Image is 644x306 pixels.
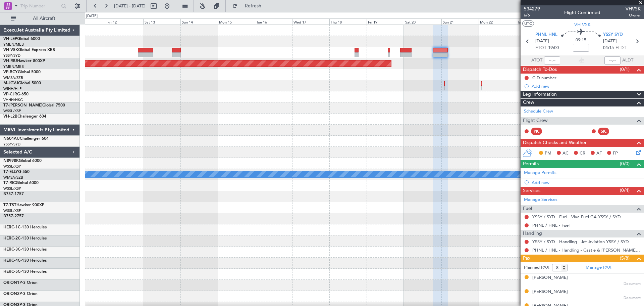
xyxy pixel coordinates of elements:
[3,137,20,141] span: N604AU
[3,64,24,69] a: YMEN/MEB
[532,180,641,185] div: Add new
[3,48,18,52] span: VH-VSK
[523,205,532,213] span: Fuel
[524,12,540,18] span: 6/6
[3,170,18,174] span: T7-ELLY
[598,128,609,135] div: SIC
[532,214,621,220] a: YSSY / SYD - Fuel - Viva Fuel GA YSSY / SYD
[441,18,479,25] div: Sun 21
[3,214,17,218] span: B757-2
[3,181,16,185] span: T7-RIC
[532,222,570,228] a: PHNL / HNL - Fuel
[3,59,17,63] span: VH-RIU
[524,5,540,12] span: 534279
[531,57,542,64] span: ATOT
[523,117,548,125] span: Flight Crew
[3,142,20,147] a: YSSY/SYD
[613,150,618,157] span: FP
[367,18,404,25] div: Fri 19
[3,281,38,285] a: ORION1P-3 Orion
[3,70,18,74] span: VP-BCY
[532,75,556,81] div: CID number
[3,203,44,207] a: T7-TSTHawker 900XP
[620,255,630,262] span: (5/8)
[603,45,614,51] span: 04:15
[611,128,626,134] div: - -
[3,37,40,41] a: VH-LEPGlobal 6000
[626,5,641,12] span: VHVSK
[576,37,586,44] span: 09:15
[255,18,292,25] div: Tue 16
[544,128,559,134] div: - -
[522,20,534,27] button: UTC
[620,187,630,194] span: (0/4)
[479,18,516,25] div: Mon 22
[524,196,557,203] a: Manage Services
[3,70,41,74] a: VP-BCYGlobal 5000
[3,115,46,119] a: VH-L2BChallenger 604
[3,270,18,274] span: HERC-5
[3,81,18,85] span: M-JGVJ
[562,150,569,157] span: AC
[532,289,568,295] div: [PERSON_NAME]
[114,3,146,9] span: [DATE] - [DATE]
[3,115,17,119] span: VH-L2B
[523,160,539,168] span: Permits
[7,13,73,24] button: All Aircraft
[624,295,641,301] span: Document
[3,97,23,102] a: VHHH/HKG
[580,150,585,157] span: CR
[329,18,367,25] div: Thu 18
[532,83,641,89] div: Add new
[218,18,255,25] div: Mon 15
[574,21,591,28] span: VH-VSK
[3,270,47,274] a: HERC-5C-130 Hercules
[3,75,23,80] a: WMSA/SZB
[535,38,549,45] span: [DATE]
[3,208,21,213] a: WSSL/XSP
[620,160,630,167] span: (0/0)
[3,159,19,163] span: N8998K
[3,236,47,241] a: HERC-2C-130 Hercules
[564,9,600,16] div: Flight Confirmed
[3,86,22,91] a: WIHH/HLP
[626,12,641,18] span: Owner
[3,42,24,47] a: YMEN/MEB
[3,292,19,296] span: ORION2
[3,164,21,169] a: WSSL/XSP
[3,192,17,196] span: B757-1
[3,181,39,185] a: T7-RICGlobal 6000
[3,48,55,52] a: VH-VSKGlobal Express XRS
[3,103,65,107] a: T7-[PERSON_NAME]Global 7500
[20,1,59,11] input: Trip Number
[3,248,47,252] a: HERC-3C-130 Hercules
[615,45,626,51] span: ELDT
[180,18,218,25] div: Sun 14
[3,248,18,252] span: HERC-3
[524,108,553,115] a: Schedule Crew
[523,230,542,237] span: Handling
[292,18,329,25] div: Wed 17
[69,18,106,25] div: Thu 11
[3,259,18,263] span: HERC-4
[523,91,557,98] span: Leg Information
[3,225,18,229] span: HERC-1
[586,264,611,271] a: Manage PAX
[3,214,24,218] a: B757-2757
[532,239,629,245] a: YSSY / SYD - Handling - Jet Aviation YSSY / SYD
[3,225,47,229] a: HERC-1C-130 Hercules
[531,128,542,135] div: PIC
[143,18,180,25] div: Sat 13
[624,281,641,287] span: Document
[524,264,549,271] label: Planned PAX
[523,139,587,147] span: Dispatch Checks and Weather
[3,170,30,174] a: T7-ELLYG-550
[620,66,630,73] span: (0/1)
[3,92,29,96] a: VP-CJRG-650
[86,13,98,19] div: [DATE]
[596,150,602,157] span: AF
[3,159,42,163] a: N8998KGlobal 6000
[523,66,557,74] span: Dispatch To-Dos
[3,108,21,114] a: WSSL/XSP
[545,150,551,157] span: PM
